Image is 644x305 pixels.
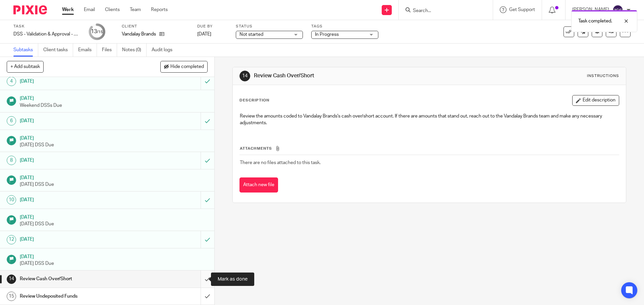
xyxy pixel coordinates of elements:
[122,31,156,37] p: Vandalay Brands
[13,44,38,57] a: Subtasks
[20,133,208,142] h1: [DATE]
[197,24,227,29] label: Due by
[20,212,208,221] h1: [DATE]
[91,28,103,35] div: 13
[84,6,95,13] a: Email
[20,116,136,126] h1: [DATE]
[122,44,147,57] a: Notes (0)
[105,6,120,13] a: Clients
[97,30,103,34] small: /15
[20,195,136,205] h1: [DATE]
[78,44,97,57] a: Emails
[13,5,47,14] img: Pixie
[102,44,117,57] a: Files
[20,181,208,188] p: [DATE] DSS Due
[572,95,619,106] button: Edit description
[20,252,208,260] h1: [DATE]
[7,77,16,86] div: 4
[240,160,321,165] span: There are no files attached to this task.
[612,5,623,15] img: svg%3E
[239,71,250,81] div: 14
[20,291,136,301] h1: Review Undeposited Funds
[13,31,80,37] div: DSS - Validation &amp; Approval - week 33
[7,156,16,165] div: 8
[20,234,136,244] h1: [DATE]
[7,116,16,126] div: 6
[20,142,208,148] p: [DATE] DSS Due
[20,221,208,227] p: [DATE] DSS Due
[43,44,73,57] a: Client tasks
[7,292,16,301] div: 15
[315,32,339,37] span: In Progress
[239,98,269,103] p: Description
[7,195,16,205] div: 10
[20,274,136,284] h1: Review Cash Over/Short
[7,61,44,72] button: + Add subtask
[236,24,303,29] label: Status
[311,24,378,29] label: Tags
[578,18,612,24] p: Task completed.
[62,6,74,13] a: Work
[197,32,211,36] span: [DATE]
[20,76,136,86] h1: [DATE]
[7,235,16,244] div: 12
[20,260,208,267] p: [DATE] DSS Due
[122,24,189,29] label: Client
[7,275,16,284] div: 14
[13,31,80,37] div: DSS - Validation & Approval - week 33
[152,44,177,57] a: Audit logs
[239,177,278,193] button: Attach new file
[20,173,208,181] h1: [DATE]
[240,113,619,127] p: Review the amounts coded to Vandalay Brands's cash over/short account. If there are amounts that ...
[160,61,208,72] button: Hide completed
[151,6,168,13] a: Reports
[20,93,208,102] h1: [DATE]
[20,102,208,109] p: Weekend DSSs Due
[254,72,444,79] h1: Review Cash Over/Short
[587,73,619,79] div: Instructions
[240,147,272,150] span: Attachments
[20,155,136,165] h1: [DATE]
[130,6,141,13] a: Team
[239,32,263,37] span: Not started
[170,64,204,70] span: Hide completed
[13,24,80,29] label: Task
